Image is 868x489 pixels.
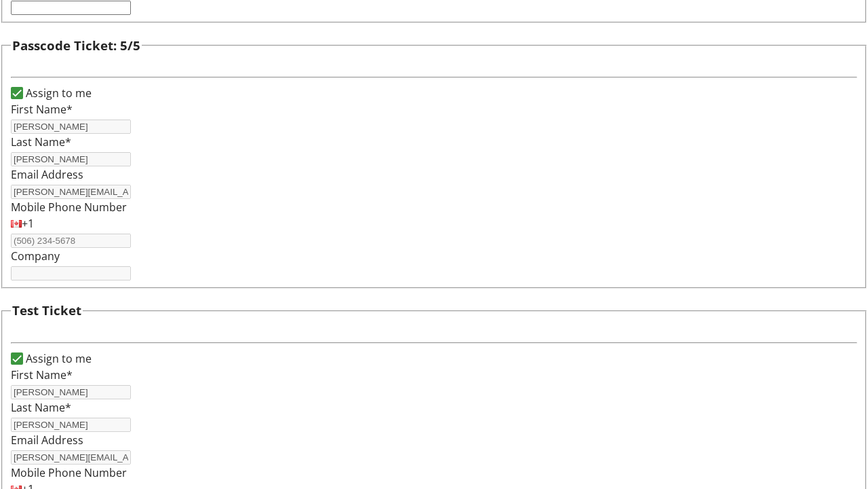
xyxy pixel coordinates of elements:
[11,249,60,264] label: Company
[11,167,83,182] label: Email Address
[11,134,71,149] label: Last Name*
[12,36,140,55] h3: Passcode Ticket: 5/5
[23,85,92,101] label: Assign to me
[11,465,127,480] label: Mobile Phone Number
[11,367,73,382] label: First Name*
[23,350,92,367] label: Assign to me
[12,301,81,320] h3: Test Ticket
[11,200,127,215] label: Mobile Phone Number
[11,234,131,248] input: (506) 234-5678
[11,433,83,448] label: Email Address
[11,102,73,117] label: First Name*
[11,400,71,415] label: Last Name*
